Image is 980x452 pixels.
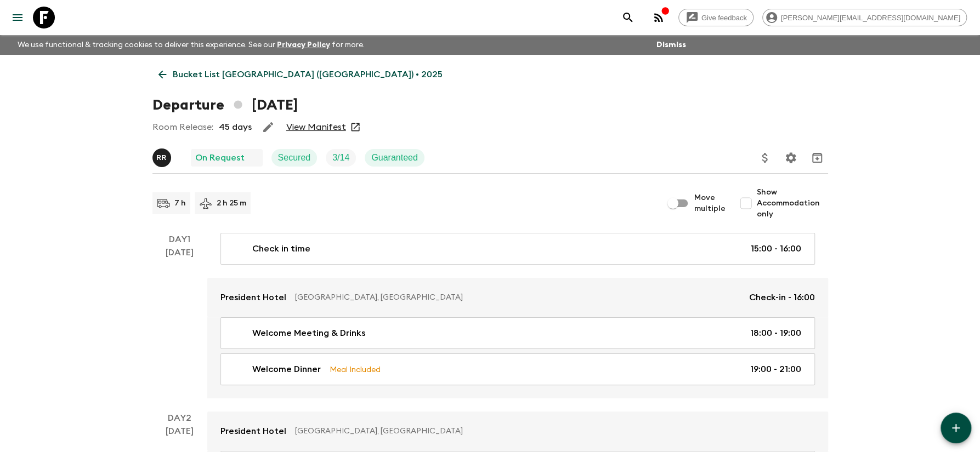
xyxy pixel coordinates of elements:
[174,198,186,209] p: 7 h
[220,291,286,304] p: President Hotel
[271,149,318,167] div: Secured
[754,147,776,169] button: Update Price, Early Bird Discount and Costs
[219,121,252,134] p: 45 days
[330,363,381,375] p: Meal Included
[278,151,311,164] p: Secured
[13,35,369,55] p: We use functional & tracking cookies to deliver this experience. See our for more.
[217,198,246,209] p: 2 h 25 m
[220,353,815,385] a: Welcome DinnerMeal Included19:00 - 21:00
[220,233,815,265] a: Check in time15:00 - 16:00
[757,187,828,220] span: Show Accommodation only
[750,327,801,340] p: 18:00 - 19:00
[371,151,418,164] p: Guaranteed
[762,9,967,26] div: [PERSON_NAME][EMAIL_ADDRESS][DOMAIN_NAME]
[286,122,346,133] a: View Manifest
[332,151,349,164] p: 3 / 14
[7,7,29,28] button: menu
[166,246,194,398] div: [DATE]
[295,292,740,303] p: [GEOGRAPHIC_DATA], [GEOGRAPHIC_DATA]
[654,37,689,53] button: Dismiss
[252,242,310,255] p: Check in time
[173,68,443,81] p: Bucket List [GEOGRAPHIC_DATA] ([GEOGRAPHIC_DATA]) • 2025
[152,148,173,167] button: RR
[152,64,449,85] a: Bucket List [GEOGRAPHIC_DATA] ([GEOGRAPHIC_DATA]) • 2025
[252,363,321,376] p: Welcome Dinner
[326,149,356,167] div: Trip Fill
[775,14,966,22] span: [PERSON_NAME][EMAIL_ADDRESS][DOMAIN_NAME]
[277,41,330,49] a: Privacy Policy
[152,411,207,425] p: Day 2
[220,317,815,349] a: Welcome Meeting & Drinks18:00 - 19:00
[750,363,801,376] p: 19:00 - 21:00
[252,327,365,340] p: Welcome Meeting & Drinks
[220,425,286,438] p: President Hotel
[694,192,726,214] span: Move multiple
[617,7,639,28] button: search adventures
[152,94,298,116] h1: Departure [DATE]
[780,147,802,169] button: Settings
[806,147,828,169] button: Archive (Completed, Cancelled or Unsynced Departures only)
[695,14,753,22] span: Give feedback
[195,151,245,164] p: On Request
[207,278,828,317] a: President Hotel[GEOGRAPHIC_DATA], [GEOGRAPHIC_DATA]Check-in - 16:00
[749,291,815,304] p: Check-in - 16:00
[207,411,828,451] a: President Hotel[GEOGRAPHIC_DATA], [GEOGRAPHIC_DATA]
[295,426,806,437] p: [GEOGRAPHIC_DATA], [GEOGRAPHIC_DATA]
[152,121,213,134] p: Room Release:
[152,152,173,161] span: Roland Rau
[678,9,754,26] a: Give feedback
[751,242,801,255] p: 15:00 - 16:00
[156,153,167,162] p: R R
[152,233,207,246] p: Day 1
